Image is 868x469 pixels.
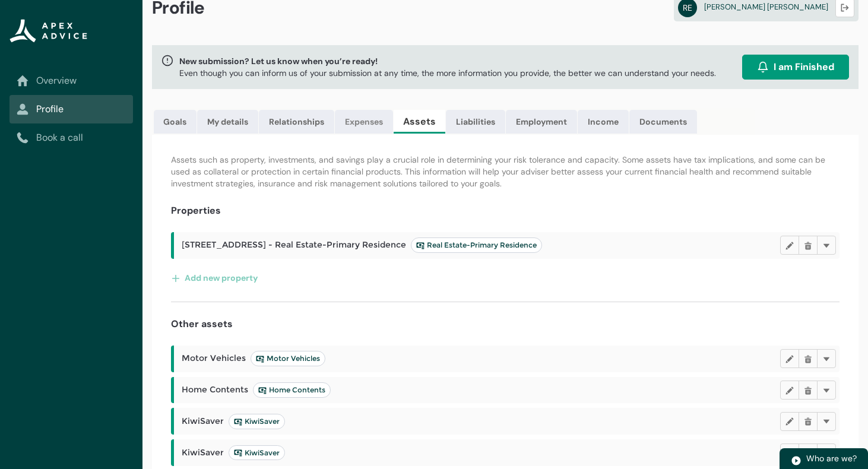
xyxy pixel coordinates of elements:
lightning-badge: Real Estate-Primary Residence [411,237,542,253]
button: More [817,412,836,431]
lightning-badge: Motor Vehicles [251,351,325,366]
a: Goals [154,110,197,134]
lightning-badge: Home Contents [253,382,331,398]
a: Income [578,110,629,134]
span: Who are we? [806,453,857,464]
a: Expenses [335,110,393,134]
img: alarm.svg [757,61,769,73]
h4: Other assets [171,317,233,331]
button: Delete [799,412,818,431]
a: Assets [394,110,445,134]
h4: Properties [171,204,221,218]
a: My details [197,110,258,134]
span: New submission? Let us know when you’re ready! [179,55,716,67]
button: More [817,236,836,255]
span: [PERSON_NAME] [PERSON_NAME] [704,2,828,12]
button: Edit [780,443,799,462]
p: Assets such as property, investments, and savings play a crucial role in determining your risk to... [171,154,840,189]
button: I am Finished [742,55,849,80]
button: Edit [780,349,799,368]
span: Home Contents [182,382,331,398]
nav: Sub page [9,66,133,152]
span: [STREET_ADDRESS] - Real Estate-Primary Residence [182,237,542,253]
button: Edit [780,236,799,255]
button: Delete [799,443,818,462]
a: Employment [506,110,577,134]
button: More [817,443,836,462]
span: I am Finished [774,60,834,74]
span: Motor Vehicles [256,354,320,363]
span: Motor Vehicles [182,351,325,366]
button: Delete [799,381,818,400]
button: More [817,381,836,400]
lightning-badge: KiwiSaver [229,414,285,429]
span: KiwiSaver [182,445,285,461]
button: Edit [780,412,799,431]
a: Book a call [17,131,126,145]
button: Delete [799,349,818,368]
button: Delete [799,236,818,255]
span: Home Contents [258,385,325,395]
span: KiwiSaver [234,417,280,426]
button: Add new property [171,268,258,287]
lightning-badge: KiwiSaver [229,445,285,461]
span: Real Estate-Primary Residence [416,240,537,250]
a: Relationships [259,110,334,134]
span: KiwiSaver [182,414,285,429]
button: Edit [780,381,799,400]
a: Liabilities [446,110,505,134]
a: Documents [629,110,697,134]
span: KiwiSaver [234,448,280,458]
button: More [817,349,836,368]
a: Overview [17,74,126,88]
p: Even though you can inform us of your submission at any time, the more information you provide, t... [179,67,716,79]
a: Profile [17,102,126,116]
img: play.svg [791,455,802,466]
img: Apex Advice Group [9,19,87,43]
